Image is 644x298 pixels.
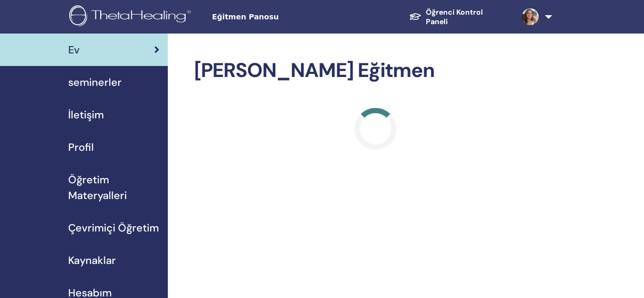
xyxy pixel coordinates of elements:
[68,172,159,203] span: Öğretim Materyalleri
[409,12,422,20] img: graduation-cap-white.svg
[68,139,94,155] span: Profil
[68,42,80,58] span: Ev
[401,3,513,31] a: Öğrenci Kontrol Paneli
[522,8,539,25] img: default.jpg
[69,5,195,29] img: logo.png
[68,74,122,90] span: seminerler
[212,12,369,23] span: Eğitmen Panosu
[68,252,116,268] span: Kaynaklar
[68,220,159,236] span: Çevrimiçi Öğretim
[68,107,104,123] span: İletişim
[194,59,556,83] h2: [PERSON_NAME] Eğitmen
